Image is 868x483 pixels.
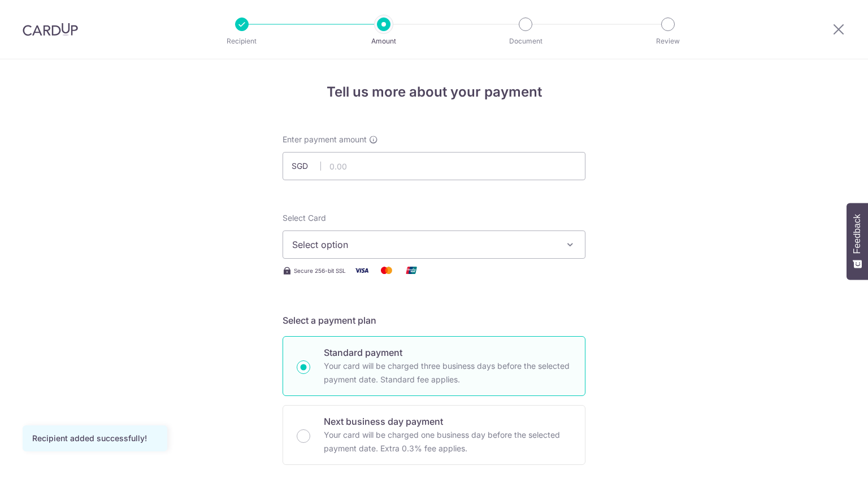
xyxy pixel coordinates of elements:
h5: Select a payment plan [283,314,585,327]
span: SGD [292,160,321,172]
p: Amount [342,36,426,47]
span: Secure 256-bit SSL [294,266,346,275]
span: Feedback [852,214,862,254]
p: Document [484,36,567,47]
img: Union Pay [400,263,423,277]
span: Enter payment amount [283,134,367,145]
span: translation missing: en.payables.payment_networks.credit_card.summary.labels.select_card [283,213,326,223]
button: Feedback - Show survey [847,203,868,280]
p: Recipient [200,36,284,47]
p: Standard payment [324,346,571,359]
p: Your card will be charged one business day before the selected payment date. Extra 0.3% fee applies. [324,428,571,455]
img: Visa [350,263,373,277]
div: Recipient added successfully! [32,433,158,444]
p: Next business day payment [324,415,571,428]
p: Review [626,36,710,47]
span: Select option [292,238,555,251]
button: Select option [283,230,585,259]
p: Your card will be charged three business days before the selected payment date. Standard fee appl... [324,359,571,386]
img: CardUp [23,23,78,36]
h4: Tell us more about your payment [283,82,585,102]
input: 0.00 [283,152,585,180]
img: Mastercard [375,263,398,277]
